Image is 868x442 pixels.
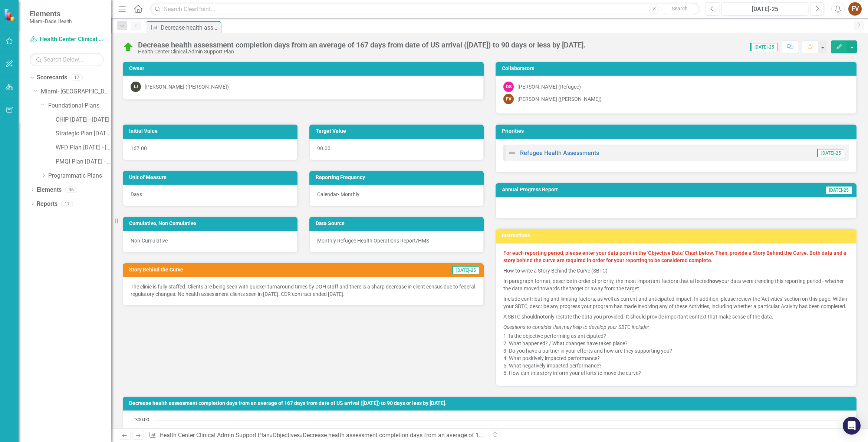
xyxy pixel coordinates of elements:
span: [DATE]-25 [817,149,844,157]
h3: Collaborators [502,66,853,71]
div: [PERSON_NAME] ([PERSON_NAME]) [517,95,602,103]
text: 300.00 [135,416,149,423]
a: Refugee Health Assessments [520,149,599,156]
li: What happened? / What changes have taken place? [509,340,849,347]
li: Do you have a partner in your efforts and how are they supporting you? [509,347,849,354]
button: FV [848,2,862,16]
a: Health Center Clinical Admin Support Plan [160,432,270,439]
h3: Reporting Frequency [316,175,480,180]
a: Foundational Plans [48,102,111,110]
div: Decrease health assessment completion days from an average of 167 days from date of US arrival ([... [303,432,659,439]
span: Monthly Refugee Health Operations Report/HMS [317,238,429,244]
h3: Initial Value [129,128,294,134]
a: Programmatic Plans [48,172,111,180]
h3: Annual Progress Report [502,187,735,192]
div: [PERSON_NAME] (Refugee) [517,83,581,90]
span: [DATE]-25 [825,186,852,194]
div: Open Intercom Messenger [843,417,861,435]
div: [PERSON_NAME] ([PERSON_NAME]) [145,83,229,90]
div: IJ [131,82,141,92]
h3: Instructions [502,233,853,238]
div: Decrease health assessment completion days from an average of 167 days from date of US arrival ([... [161,23,219,32]
p: The clinic is fully staffed. Clients are being seen with quicker turnaround times by DOH staff an... [131,283,476,298]
button: Search [661,4,698,14]
img: On Track [122,41,134,53]
h3: Cumulative, Non Cumulative [129,221,294,226]
h3: Story Behind the Curve [129,267,360,273]
p: Include contributing and limiting factors, as well as current and anticipated impact. In addition... [503,294,849,311]
a: CHIP [DATE] - [DATE] [56,116,111,124]
h3: Priorities [502,128,853,134]
li: How can this story inform your efforts to move the curve? [509,369,849,377]
h3: Owner [129,66,480,71]
a: Objectives [273,432,300,439]
img: Not Defined [507,148,516,157]
u: How to write a Story Behind the Curve (SBTC) [503,268,608,274]
a: PMQI Plan [DATE] - [DATE] [56,158,111,166]
a: Scorecards [37,73,67,82]
strong: not [537,314,545,320]
a: Elements [37,186,62,194]
a: Health Center Clinical Admin Support Plan [30,35,104,44]
a: WFD Plan [DATE] - [DATE] [56,144,111,152]
input: Search Below... [30,53,104,66]
small: Miami-Dade Health [30,18,72,24]
span: Elements [30,9,72,18]
p: In paragraph format, describe in order of priority, the most important factors that affected your... [503,276,849,294]
em: Questions to consider that may help to develop your SBTC include: [503,324,649,330]
div: Calendar- Monthly [309,185,484,206]
span: 90.00 [317,145,331,151]
strong: how [709,278,719,284]
span: [DATE]-25 [750,43,777,51]
span: Search [672,6,688,11]
span: Non-Cumulative [131,238,168,244]
span: Days [131,191,142,197]
div: FV [503,94,514,104]
span: [DATE]-25 [452,266,479,274]
div: 36 [65,187,77,193]
h3: Unit of Measure [129,175,294,180]
a: Strategic Plan [DATE] - [DATE] [56,129,111,138]
div: DS [503,82,514,92]
div: 17 [61,201,73,207]
h3: Target Value [316,128,480,134]
div: Health Center Clinical Admin Support Plan [138,49,586,55]
input: Search ClearPoint... [150,3,700,16]
li: What negatively impacted performance? [509,362,849,369]
p: A SBTC should only restate the data you provided. It should provide important context that make s... [503,311,849,322]
li: What positively impacted performance? [509,354,849,362]
div: Decrease health assessment completion days from an average of 167 days from date of US arrival ([... [138,41,586,49]
a: Reports [37,200,57,208]
div: » » [149,431,484,440]
div: [DATE]-25 [724,5,806,14]
h3: Decrease health assessment completion days from an average of 167 days from date of US arrival ([... [129,400,853,406]
strong: For each reporting period, please enter your data point in the 'Objective Data' Chart below. Then... [503,250,846,263]
button: [DATE]-25 [721,2,808,16]
a: Miami- [GEOGRAPHIC_DATA] [41,88,111,96]
h3: Data Source [316,221,480,226]
span: 167.00 [131,145,147,151]
div: 17 [71,75,83,81]
img: ClearPoint Strategy [4,9,17,22]
li: Is the objective performing as anticipated? [509,332,849,340]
